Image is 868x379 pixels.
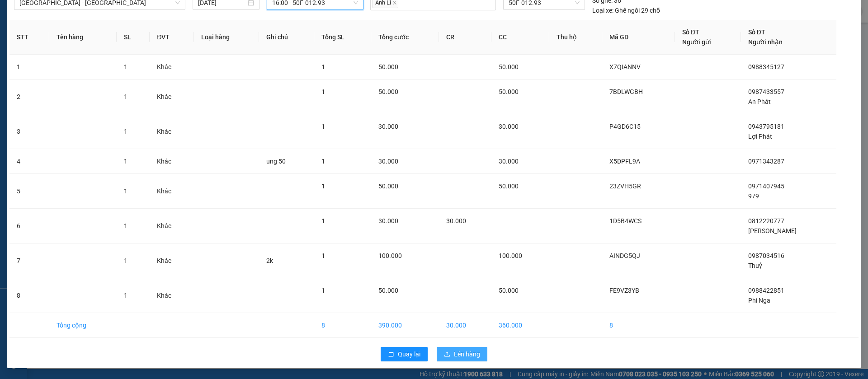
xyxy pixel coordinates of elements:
td: 2 [9,80,49,114]
th: Mã GD [602,20,675,55]
td: Khác [150,243,193,278]
span: close [392,0,397,5]
span: 1 [321,287,325,294]
td: 5 [9,174,49,209]
span: 50.000 [499,88,519,95]
button: rollbackQuay lại [381,347,428,361]
span: 50.000 [378,182,398,190]
td: 8 [9,278,49,313]
span: 7BDLWGBH [609,88,643,95]
span: 1 [124,63,127,70]
span: 30.000 [446,217,466,225]
td: 6 [9,209,49,243]
span: 1 [321,158,325,165]
span: Loại xe: [592,5,613,15]
th: SL [117,20,150,55]
span: 1 [321,252,325,259]
td: 360.000 [491,313,549,338]
span: 30.000 [378,217,398,225]
span: 23ZVH5GR [609,182,641,190]
span: Số ĐT [748,28,765,36]
span: ung 50 [266,158,286,165]
span: 1 [124,187,127,195]
th: Loại hàng [194,20,259,55]
span: 1 [321,63,325,70]
span: 100.000 [499,252,522,259]
span: 1 [124,292,127,299]
th: CC [491,20,549,55]
td: 4 [9,149,49,174]
span: 50.000 [378,287,398,294]
span: Người nhận [748,38,783,46]
th: CR [439,20,491,55]
td: 1 [9,55,49,80]
span: 30.000 [499,123,519,130]
span: 0812220777 [748,217,784,225]
span: 0988422851 [748,287,784,294]
span: 50.000 [499,182,519,190]
th: Tổng cước [371,20,439,55]
span: Quay lại [398,349,420,359]
span: 30.000 [378,123,398,130]
span: 0971343287 [748,158,784,165]
span: 1 [321,217,325,225]
span: 1 [321,88,325,95]
span: X5DPFL9A [609,158,640,165]
td: 3 [9,114,49,149]
span: 100.000 [378,252,402,259]
span: 2k [266,257,273,264]
span: An Phát [748,98,771,105]
span: 979 [748,192,759,200]
span: 1D5B4WCS [609,217,642,225]
span: Phi Nga [748,297,770,304]
td: Khác [150,80,193,114]
span: 0987433557 [748,88,784,95]
span: Lên hàng [454,349,480,359]
span: upload [444,351,450,358]
span: 1 [124,257,127,264]
span: 1 [321,182,325,190]
button: uploadLên hàng [437,347,487,361]
th: Tên hàng [49,20,117,55]
span: 50.000 [499,287,519,294]
span: [PERSON_NAME] [748,227,797,234]
td: 8 [602,313,675,338]
td: Khác [150,114,193,149]
td: 390.000 [371,313,439,338]
span: 0988345127 [748,63,784,70]
span: X7QIANNV [609,63,641,70]
span: 1 [124,222,127,229]
th: ĐVT [150,20,193,55]
span: Số ĐT [682,28,699,36]
th: STT [9,20,49,55]
td: Khác [150,55,193,80]
td: Tổng cộng [49,313,117,338]
span: 30.000 [499,158,519,165]
span: 1 [124,128,127,135]
th: Tổng SL [314,20,371,55]
span: 1 [124,158,127,165]
th: Ghi chú [259,20,314,55]
span: rollback [388,351,394,358]
td: Khác [150,149,193,174]
th: Thu hộ [549,20,602,55]
span: 30.000 [378,158,398,165]
span: P4GD6C15 [609,123,641,130]
span: 1 [321,123,325,130]
span: 0987034516 [748,252,784,259]
span: FE9VZ3YB [609,287,639,294]
div: Ghế ngồi 29 chỗ [592,5,660,15]
td: Khác [150,174,193,209]
span: 50.000 [378,63,398,70]
span: Thuỷ [748,262,762,269]
span: Người gửi [682,38,711,46]
td: 8 [314,313,371,338]
span: 1 [124,93,127,100]
td: Khác [150,209,193,243]
span: AINDG5QJ [609,252,640,259]
span: 0943795181 [748,123,784,130]
td: 7 [9,243,49,278]
span: Lợi Phát [748,133,772,140]
td: 30.000 [439,313,491,338]
span: 50.000 [499,63,519,70]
